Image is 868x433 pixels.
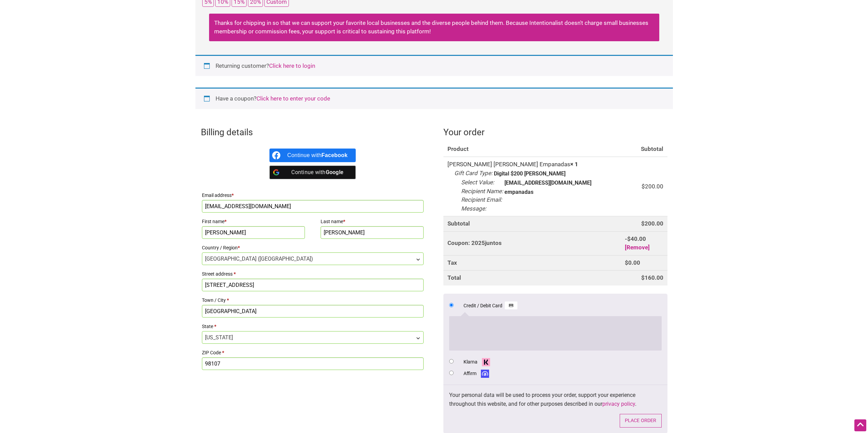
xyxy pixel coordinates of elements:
[202,253,424,265] span: United States (US)
[443,255,621,270] th: Tax
[195,88,673,109] div: Have a coupon?
[504,180,591,186] p: [EMAIL_ADDRESS][DOMAIN_NAME]
[642,183,645,190] span: $
[443,157,621,216] td: [PERSON_NAME] [PERSON_NAME] Empanadas
[321,217,424,226] label: Last name
[461,196,502,204] dt: Recipient Email:
[202,348,424,357] label: ZIP Code
[464,358,492,366] label: Klarna
[326,169,344,175] b: Google
[464,369,491,378] label: Affirm
[453,320,658,345] iframe: Secure payment input frame
[625,259,628,266] span: $
[625,259,640,266] bdi: 0.00
[202,190,424,200] label: Email address
[625,244,650,251] a: Remove 2025juntos coupon
[602,401,635,407] a: privacy policy
[443,216,621,231] th: Subtotal
[202,252,424,265] span: Country / Region
[201,126,425,138] h3: Billing details
[202,269,424,279] label: Street address
[269,149,356,162] a: Continue with <b>Facebook</b>
[461,204,486,213] dt: Message:
[480,358,492,366] img: Klarna
[494,171,509,176] p: Digital
[627,235,646,242] span: 40.00
[621,142,667,157] th: Subtotal
[620,414,662,428] button: Place order
[641,274,645,281] span: $
[505,301,517,310] img: Credit / Debit Card
[256,95,330,102] a: Enter your coupon code
[464,301,517,310] label: Credit / Debit Card
[479,370,491,378] img: Affirm
[641,220,645,227] span: $
[627,235,631,242] span: $
[443,142,621,157] th: Product
[202,331,424,343] span: Washington
[570,161,578,168] strong: × 1
[202,217,305,226] label: First name
[269,166,356,179] a: Continue with <b>Google</b>
[443,270,621,285] th: Total
[287,149,348,162] div: Continue with
[443,126,667,138] h3: Your order
[443,231,621,255] th: Coupon: 2025juntos
[461,187,503,196] dt: Recipient Name:
[209,14,659,41] div: Thanks for chipping in so that we can support your favorite local businesses and the diverse peop...
[202,331,424,344] span: State
[511,171,523,176] p: $200
[202,322,424,331] label: State
[195,55,673,76] div: Returning customer?
[449,391,662,408] p: Your personal data will be used to process your order, support your experience throughout this we...
[202,295,424,305] label: Town / City
[202,243,424,252] label: Country / Region
[854,419,866,431] div: Scroll Back to Top
[524,171,565,176] p: [PERSON_NAME]
[287,166,348,179] div: Continue with
[322,152,348,158] b: Facebook
[641,274,663,281] bdi: 160.00
[461,178,494,187] dt: Select Value:
[621,231,667,255] td: -
[642,183,663,190] bdi: 200.00
[504,189,533,195] p: empanadas
[454,169,492,178] dt: Gift Card Type:
[202,279,424,291] input: House number and street name
[269,62,315,69] a: Click here to login
[641,220,663,227] bdi: 200.00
